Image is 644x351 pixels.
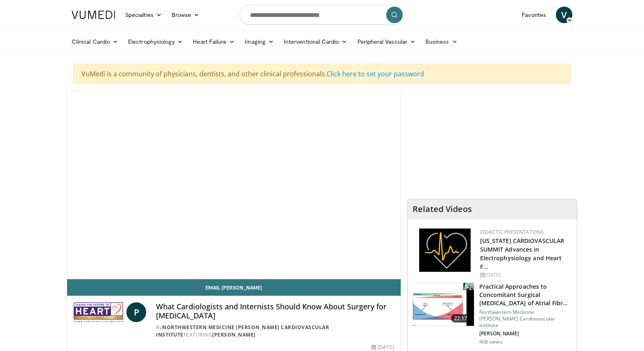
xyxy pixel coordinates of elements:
a: Electrophysiology [123,33,188,50]
div: Didactic Presentations [480,229,570,236]
p: 468 views [479,339,502,345]
a: P [126,302,146,322]
video-js: Video Player [67,91,401,279]
h4: What Cardiologists and Internists Should Know About Surgery for [MEDICAL_DATA] [156,302,394,320]
a: Heart Failure [188,33,240,50]
h3: Practical Approaches to Concomitant Surgical [MEDICAL_DATA] of Atrial Fibr… [479,283,572,307]
img: VuMedi Logo [72,11,115,19]
iframe: Advertisement [430,91,554,194]
a: V [556,7,572,23]
a: [US_STATE] CARDIOVASCULAR SUMMIT Advances in Electrophysiology and Heart F… [480,237,565,271]
img: 5142e1bf-0a11-4c44-8ae4-5776dae567ac.150x105_q85_crop-smart_upscale.jpg [413,283,474,326]
a: Clinical Cardio [67,33,123,50]
a: Imaging [240,33,279,50]
a: Interventional Cardio [279,33,352,50]
a: Favorites [517,7,551,23]
div: By FEATURING [156,324,394,339]
img: Northwestern Medicine Bluhm Cardiovascular Institute [74,302,123,322]
a: Peripheral Vascular [352,33,420,50]
input: Search topics, interventions [240,5,404,25]
a: Northwestern Medicine [PERSON_NAME] Cardiovascular Institute [156,324,329,338]
img: 1860aa7a-ba06-47e3-81a4-3dc728c2b4cf.png.150x105_q85_autocrop_double_scale_upscale_version-0.2.png [419,229,471,272]
p: [PERSON_NAME] [479,330,572,337]
h4: Related Videos [413,204,472,214]
div: [DATE] [480,271,570,279]
div: [DATE] [371,344,394,351]
p: Northwestern Medicine [PERSON_NAME] Cardiovascular Institute [479,309,572,329]
a: 22:17 Practical Approaches to Concomitant Surgical [MEDICAL_DATA] of Atrial Fibr… Northwestern Me... [413,283,572,345]
a: [PERSON_NAME] [212,331,256,338]
a: Business [420,33,462,50]
a: Email [PERSON_NAME] [67,279,401,296]
a: Browse [167,7,205,23]
span: 22:17 [451,314,471,323]
div: VuMedi is a community of physicians, dentists, and other clinical professionals. [73,64,571,84]
a: Click here to set your password [327,69,424,78]
a: Specialties [120,7,167,23]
